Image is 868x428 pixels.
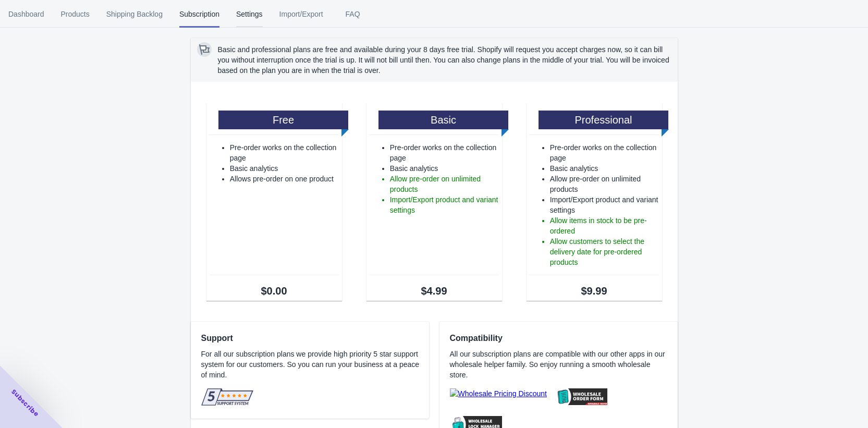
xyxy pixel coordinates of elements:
[539,111,669,129] h1: Professional
[218,44,671,76] p: Basic and professional plans are free and available during your 8 days free trial. Shopify will r...
[279,1,323,28] span: Import/Export
[369,286,499,296] span: $4.99
[550,194,659,215] li: Import/Export product and variant settings
[218,111,349,129] h1: Free
[201,349,427,380] p: For all our subscription plans we provide high priority 5 star support system for our customers. ...
[450,332,667,345] h2: Compatibility
[230,142,339,163] li: Pre-order works on the collection page
[378,111,509,129] h1: Basic
[201,388,253,406] img: 5 star support
[209,286,339,296] span: $0.00
[450,388,547,399] img: Wholesale Pricing Discount
[340,1,366,28] span: FAQ
[390,194,499,215] li: Import/Export product and variant settings
[550,215,659,236] li: Allow items in stock to be pre-ordered
[236,1,263,28] span: Settings
[550,142,659,163] li: Pre-order works on the collection page
[550,236,659,267] li: Allow customers to select the delivery date for pre-ordered products
[390,142,499,163] li: Pre-order works on the collection page
[61,1,90,28] span: Products
[230,163,339,174] li: Basic analytics
[201,332,427,345] h2: Support
[555,388,607,405] img: single page order form
[179,1,219,28] span: Subscription
[390,174,499,194] li: Allow pre-order on unlimited products
[550,174,659,194] li: Allow pre-order on unlimited products
[450,349,667,380] p: All our subscription plans are compatible with our other apps in our wholesale helper family. So ...
[8,1,44,28] span: Dashboard
[9,387,41,419] span: Subscribe
[550,163,659,174] li: Basic analytics
[390,163,499,174] li: Basic analytics
[230,174,339,184] li: Allows pre-order on one product
[106,1,163,28] span: Shipping Backlog
[529,286,659,296] span: $9.99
